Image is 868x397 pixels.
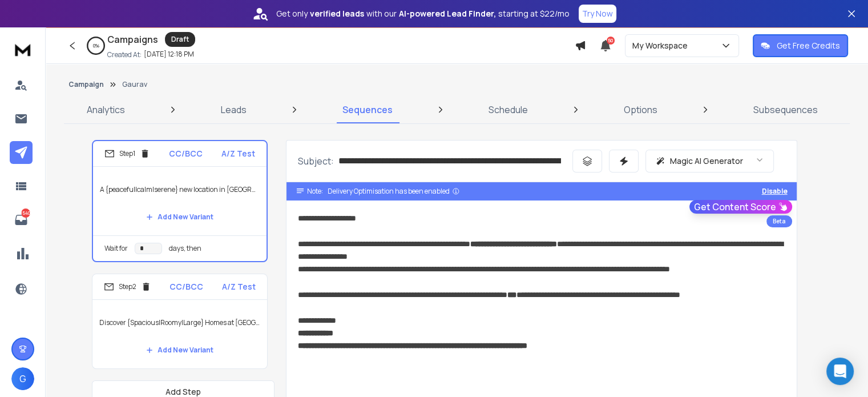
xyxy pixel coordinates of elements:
button: Get Content Score [689,200,792,214]
p: Get Free Credits [777,40,840,51]
img: logo [11,39,34,60]
button: Add New Variant [137,206,223,228]
div: Delivery Optimisation has been enabled [328,187,460,196]
li: Step1CC/BCCA/Z TestA {peaceful|calm|serene} new location in [GEOGRAPHIC_DATA], {{firstName}} jiAd... [92,140,268,262]
span: 50 [607,37,615,45]
p: CC/BCC [169,281,203,292]
p: days, then [169,244,201,253]
button: G [11,367,34,390]
p: A/Z Test [221,148,255,159]
p: [DATE] 12:18 PM [144,50,194,59]
button: Campaign [68,80,104,89]
strong: verified leads [310,8,364,19]
h1: Campaigns [107,33,158,46]
button: Get Free Credits [753,34,848,57]
a: Leads [214,96,253,123]
p: Subsequences [753,103,818,117]
button: Magic AI Generator [645,150,774,173]
p: Options [624,103,657,117]
p: 0 % [93,42,99,49]
p: Gaurav [122,80,147,89]
button: Try Now [579,5,616,23]
p: Magic AI Generator [670,155,743,167]
p: 1540 [21,208,30,218]
p: Sequences [342,103,393,117]
div: Step 2 [104,282,151,292]
a: Options [617,96,664,123]
span: Note: [307,187,323,196]
a: 1540 [10,208,33,231]
p: A/Z Test [222,281,256,292]
div: Draft [165,32,195,47]
a: Sequences [336,96,399,123]
strong: AI-powered Lead Finder, [399,8,496,19]
p: Created At: [107,50,142,59]
p: Wait for [104,244,128,253]
p: My Workspace [632,40,692,51]
div: Open Intercom Messenger [826,358,854,385]
div: Beta [766,215,792,227]
a: Schedule [482,96,535,123]
a: Subsequences [746,96,825,123]
p: Subject: [298,154,334,168]
p: Try Now [582,8,613,19]
p: Leads [221,103,247,117]
p: Schedule [488,103,528,117]
p: CC/BCC [169,148,203,159]
button: Add New Variant [137,339,223,362]
p: Get only with our starting at $22/mo [276,8,570,19]
p: A {peaceful|calm|serene} new location in [GEOGRAPHIC_DATA], {{firstName}} ji [100,174,260,206]
a: Analytics [80,96,132,123]
div: Step 1 [104,149,150,159]
button: Disable [762,187,788,196]
p: Analytics [87,103,125,117]
li: Step2CC/BCCA/Z TestDiscover {Spacious|Roomy|Large} Homes at [GEOGRAPHIC_DATA], Hinjewadi {{firstN... [92,274,268,369]
p: Discover {Spacious|Roomy|Large} Homes at [GEOGRAPHIC_DATA], Hinjewadi {{firstName}} Ji [99,307,260,339]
